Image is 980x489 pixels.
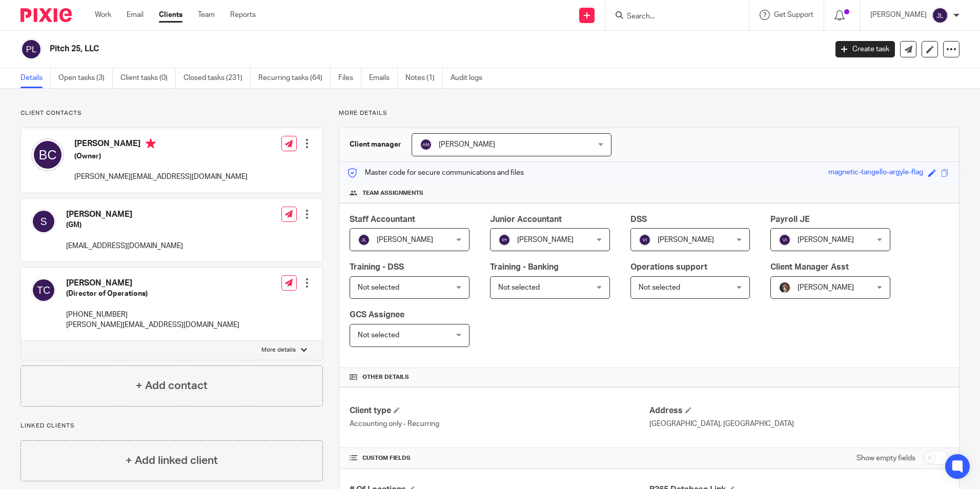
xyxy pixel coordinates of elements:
span: Team assignments [362,189,423,197]
span: [PERSON_NAME] [377,236,433,243]
img: svg%3E [21,38,42,60]
span: DSS [630,215,647,223]
div: magnetic-tangello-argyle-flag [828,167,923,179]
span: [PERSON_NAME] [798,284,854,291]
a: Audit logs [451,68,490,88]
h4: Address [649,405,949,416]
span: [PERSON_NAME] [517,236,574,243]
span: Training - DSS [350,263,404,271]
span: Payroll JE [770,215,810,223]
a: Email [127,10,144,20]
h4: [PERSON_NAME] [74,138,248,151]
p: Master code for secure communications and files [347,168,524,178]
img: svg%3E [639,234,651,246]
p: [GEOGRAPHIC_DATA], [GEOGRAPHIC_DATA] [649,419,949,429]
span: GCS Assignee [350,311,404,319]
label: Show empty fields [856,453,915,463]
a: Open tasks (3) [58,68,113,88]
a: Reports [230,10,256,20]
p: More details [261,346,296,354]
img: svg%3E [31,278,56,302]
a: Work [95,10,111,20]
span: Not selected [639,284,680,291]
h2: Pitch 25, LLC [50,44,666,54]
p: Accounting only - Recurring [350,419,649,429]
p: Client contacts [21,109,323,117]
span: Training - Banking [490,263,559,271]
input: Search [626,12,718,22]
span: Get Support [774,11,813,18]
a: Create task [835,41,895,57]
h3: Client manager [350,139,401,150]
img: Pixie [21,8,72,22]
span: Other details [362,373,409,381]
h4: [PERSON_NAME] [66,209,183,220]
span: [PERSON_NAME] [658,236,714,243]
a: Team [198,10,215,20]
a: Details [21,68,51,88]
h5: (GM) [66,220,183,230]
h5: (Owner) [74,151,248,161]
span: Junior Accountant [490,215,562,223]
h4: + Add linked client [126,453,218,468]
span: [PERSON_NAME] [439,141,495,148]
span: Client Manager Asst [770,263,849,271]
a: Notes (1) [405,68,443,88]
p: [EMAIL_ADDRESS][DOMAIN_NAME] [66,241,183,251]
a: Emails [369,68,398,88]
h4: [PERSON_NAME] [66,278,239,289]
p: [PERSON_NAME][EMAIL_ADDRESS][DOMAIN_NAME] [74,172,248,182]
a: Closed tasks (231) [183,68,251,88]
span: Staff Accountant [350,215,415,223]
img: Profile%20picture%20JUS.JPG [779,281,791,294]
p: Linked clients [21,422,323,430]
img: svg%3E [779,234,791,246]
p: More details [339,109,959,117]
a: Clients [159,10,182,20]
a: Files [338,68,361,88]
h4: CUSTOM FIELDS [350,454,649,462]
img: svg%3E [932,7,948,24]
span: Operations support [630,263,707,271]
h4: Client type [350,405,649,416]
span: [PERSON_NAME] [798,236,854,243]
a: Recurring tasks (64) [258,68,331,88]
img: svg%3E [31,138,64,171]
h5: (Director of Operations) [66,289,239,299]
img: svg%3E [420,138,432,151]
img: svg%3E [31,209,56,234]
i: Primary [146,138,156,149]
span: Not selected [358,332,399,339]
p: [PERSON_NAME] [870,10,927,20]
p: [PERSON_NAME][EMAIL_ADDRESS][DOMAIN_NAME] [66,320,239,330]
h4: + Add contact [136,378,208,394]
img: svg%3E [498,234,511,246]
a: Client tasks (0) [120,68,176,88]
span: Not selected [358,284,399,291]
span: Not selected [498,284,540,291]
p: [PHONE_NUMBER] [66,310,239,320]
img: svg%3E [358,234,370,246]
